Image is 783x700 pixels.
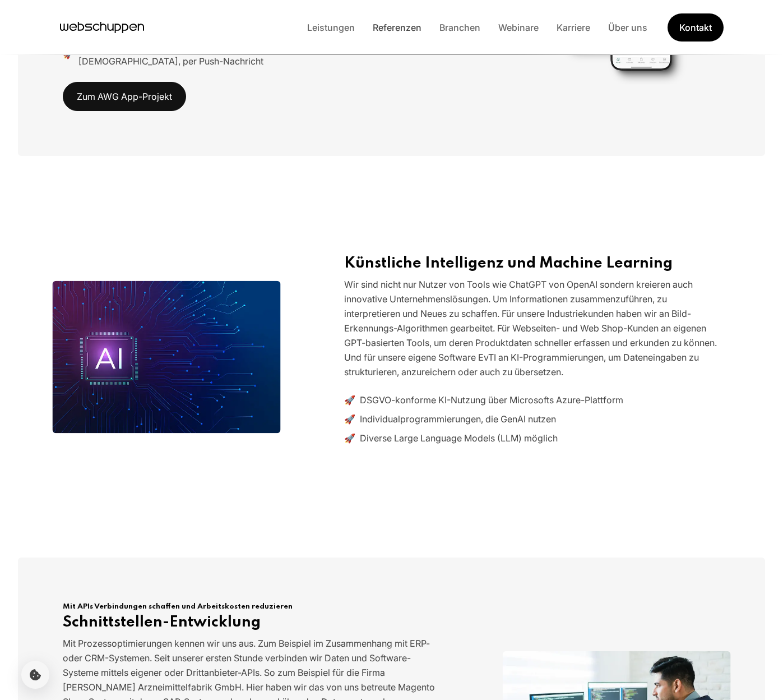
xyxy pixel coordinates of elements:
[360,393,623,407] span: DSGVO-konforme KI-Nutzung über Microsofts Azure-Plattform
[489,22,548,33] a: Webinare
[53,280,281,432] img: cta-image
[344,431,720,445] li: 🚀
[668,13,724,42] a: Get Started
[344,412,720,426] li: 🚀
[360,431,558,445] span: Diverse Large Language Models (LLM) möglich
[63,82,186,111] a: Zum AWG App-Projekt
[548,22,599,33] a: Karriere
[430,22,489,33] a: Branchen
[63,614,439,632] h2: Schnittstellen-Entwicklung
[360,412,556,426] span: Individualprogrammierungen, die GenAI nutzen
[298,22,364,33] a: Leistungen
[344,277,720,379] p: Wir sind nicht nur Nutzer von Tools wie ChatGPT von OpenAI sondern kreieren auch innovative Unter...
[344,255,720,273] h2: Künstliche Intelligenz und Machine Learning
[60,19,144,36] a: Hauptseite besuchen
[63,602,439,611] h3: Mit APIs Verbindungen schaffen und Arbeitskosten reduzieren
[344,393,720,407] li: 🚀
[21,661,49,689] button: Cookie-Einstellungen öffnen
[364,22,430,33] a: Referenzen
[599,22,656,33] a: Über uns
